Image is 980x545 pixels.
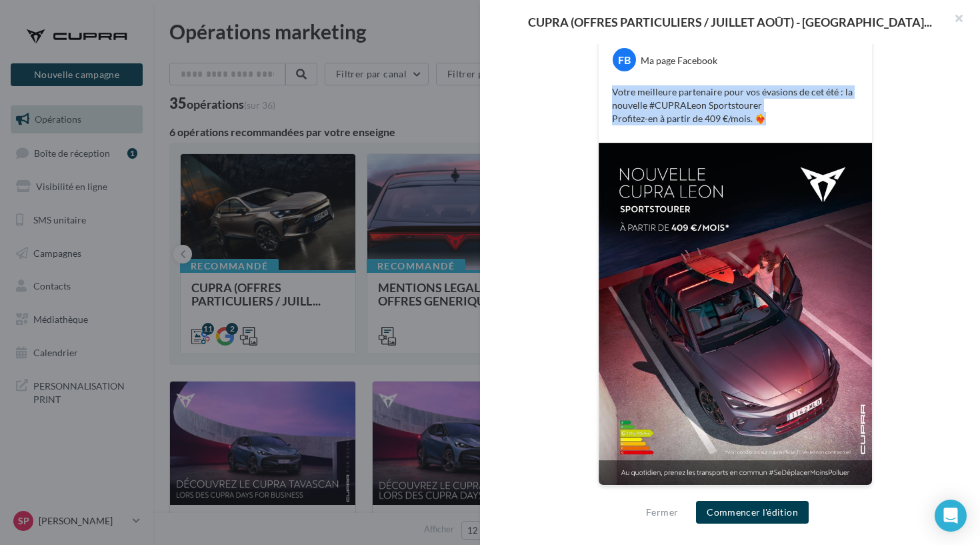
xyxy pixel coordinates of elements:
div: La prévisualisation est non-contractuelle [598,486,873,503]
button: Commencer l'édition [696,501,809,524]
span: CUPRA (OFFRES PARTICULIERS / JUILLET AOÛT) - [GEOGRAPHIC_DATA]... [528,16,932,28]
button: Fermer [641,504,683,520]
div: FB [613,48,636,71]
div: Ma page Facebook [641,54,717,67]
div: Open Intercom Messenger [935,500,967,532]
p: Votre meilleure partenaire pour vos évasions de cet été : la nouvelle #CUPRALeon Sportstourer Pro... [612,85,859,125]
